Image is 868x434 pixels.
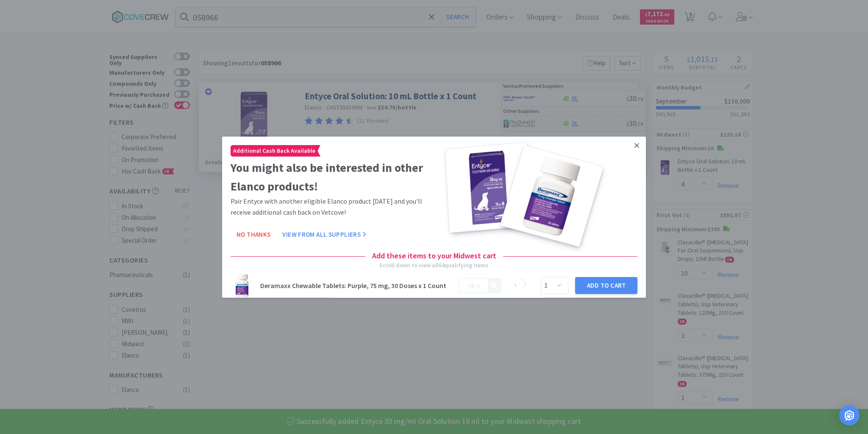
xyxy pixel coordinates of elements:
[379,260,489,269] div: Scroll down to view all 64 qualifying items
[231,274,253,297] img: 77fa4bcb430041c29cb06d5d5080539a_196476.jpeg
[468,281,480,289] span: .
[231,145,317,156] span: Additional Cash Back Available
[276,226,372,243] button: View From All Suppliers
[476,283,480,289] span: 70
[231,196,431,218] p: Pair Entyce with another eligible Elanco product [DATE] and you'll receive additional cash back o...
[468,283,470,289] span: $
[231,226,276,243] button: No Thanks
[575,277,637,294] button: Add to Cart
[470,281,474,289] span: 9
[365,250,503,262] h4: Add these items to your Midwest cart
[260,282,454,289] h3: Deramaxx Chewable Tablets: Purple, 75 mg, 30 Doses x 1 Count
[231,158,431,196] h2: You might also be interested in other Elanco products!
[839,405,860,426] div: Open Intercom Messenger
